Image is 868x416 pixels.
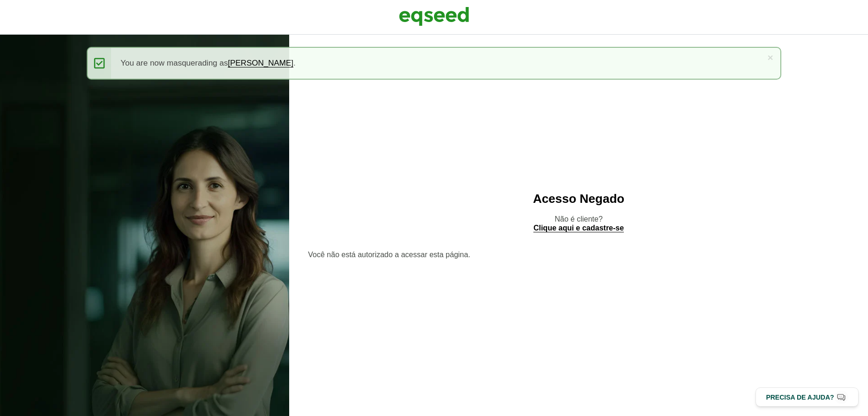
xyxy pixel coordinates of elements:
img: EqSeed Logo [399,5,469,28]
h2: Acesso Negado [308,192,849,206]
section: Você não está autorizado a acessar esta página. [308,251,849,259]
a: [PERSON_NAME] [228,59,293,67]
a: Clique aqui e cadastre-se [533,224,624,232]
div: You are now masquerading as . [87,47,781,80]
p: Não é cliente? [308,215,849,232]
a: × [768,52,773,62]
